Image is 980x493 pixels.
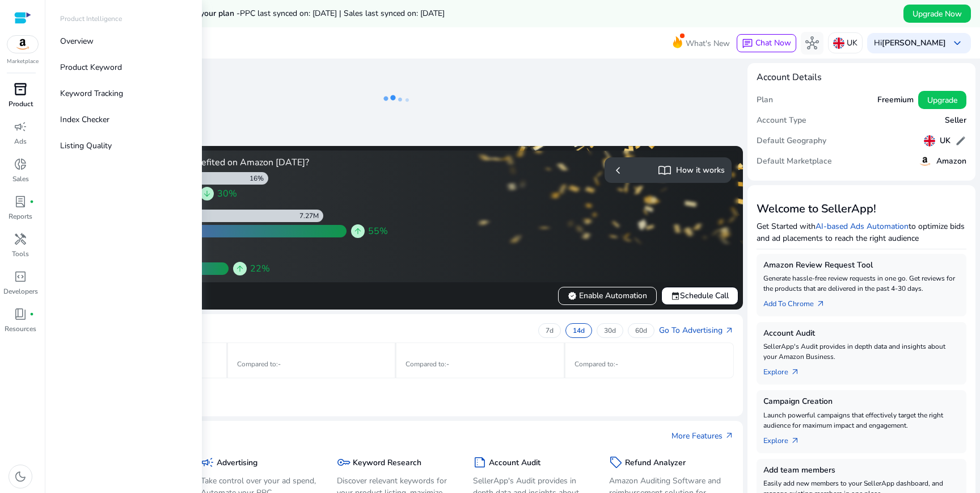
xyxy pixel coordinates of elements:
[874,39,946,47] p: Hi
[686,34,730,53] span: What's New
[60,14,122,24] p: Product Intelligence
[757,95,773,105] h5: Plan
[604,326,616,335] p: 30d
[918,154,932,168] img: amazon.svg
[801,32,823,55] button: hub
[235,264,244,273] span: arrow_upward
[558,287,657,305] button: verifiedEnable Automation
[940,136,951,146] h5: UK
[609,456,623,469] span: sell
[9,99,33,109] p: Product
[217,187,237,200] span: 30%
[742,38,753,49] span: chat
[676,166,725,176] h5: How it works
[240,8,445,19] span: PPC last synced on: [DATE] | Sales last synced on: [DATE]
[201,456,214,469] span: campaign
[936,157,966,166] h5: Amazon
[278,360,281,369] span: -
[299,211,323,220] div: 7.27M
[791,436,800,445] span: arrow_outward
[924,135,935,147] img: uk.svg
[61,157,392,168] h4: How Smart Automation users benefited on Amazon [DATE]?
[353,227,362,236] span: arrow_upward
[918,91,966,109] button: Upgrade
[763,410,960,431] p: Launch powerful campaigns that effectively target the right audience for maximum impact and engag...
[833,37,844,49] img: uk.svg
[60,114,109,126] p: Index Checker
[12,249,29,259] p: Tools
[14,82,27,96] span: inventory_2
[202,189,212,198] span: arrow_downward
[353,458,421,468] h5: Keyword Research
[757,72,822,83] h4: Account Details
[661,287,738,305] button: eventSchedule Call
[568,291,577,300] span: verified
[737,34,796,52] button: chatChat Now
[671,290,729,302] span: Schedule Call
[75,9,445,19] h5: Data syncs run less frequently on your plan -
[955,135,966,147] span: edit
[805,36,819,50] span: hub
[913,8,962,20] span: Upgrade Now
[635,326,647,335] p: 60d
[763,362,809,378] a: Explorearrow_outward
[615,360,618,369] span: -
[755,37,791,48] span: Chat Now
[405,359,555,369] p: Compared to :
[763,329,960,339] h5: Account Audit
[14,232,27,246] span: handyman
[945,116,966,126] h5: Seller
[29,312,34,316] span: fiber_manual_record
[763,341,960,362] p: SellerApp's Audit provides in depth data and insights about your Amazon Business.
[60,87,123,99] p: Keyword Tracking
[659,324,734,336] a: Go To Advertisingarrow_outward
[489,458,540,468] h5: Account Audit
[237,359,386,369] p: Compared to :
[757,220,966,244] p: Get Started with to optimize bids and ad placements to reach the right audience
[60,61,122,73] p: Product Keyword
[847,33,857,53] p: UK
[763,466,960,475] h5: Add team members
[757,202,966,216] h3: Welcome to SellerApp!
[757,157,832,166] h5: Default Marketplace
[625,458,686,468] h5: Refund Analyzer
[14,120,27,133] span: campaign
[250,174,268,183] div: 16%
[763,431,809,446] a: Explorearrow_outward
[816,299,825,308] span: arrow_outward
[725,431,734,440] span: arrow_outward
[763,261,960,270] h5: Amazon Review Request Tool
[816,221,909,232] a: AI-based Ads Automation
[14,307,27,321] span: book_4
[611,164,625,177] span: chevron_left
[60,140,112,152] p: Listing Quality
[3,286,38,296] p: Developers
[14,157,27,171] span: donut_small
[217,458,257,468] h5: Advertising
[60,35,94,47] p: Overview
[573,326,585,335] p: 14d
[29,199,34,204] span: fiber_manual_record
[951,36,964,50] span: keyboard_arrow_down
[725,326,734,335] span: arrow_outward
[658,164,671,177] span: import_contacts
[473,456,487,469] span: summarize
[7,57,39,66] p: Marketplace
[250,262,270,275] span: 22%
[763,294,834,310] a: Add To Chrome
[337,456,350,469] span: key
[9,211,32,222] p: Reports
[14,195,27,208] span: lab_profile
[7,36,38,53] img: amazon.svg
[12,174,29,184] p: Sales
[575,359,725,369] p: Compared to :
[882,37,946,48] b: [PERSON_NAME]
[763,273,960,294] p: Generate hassle-free review requests in one go. Get reviews for the products that are delivered i...
[877,95,914,105] h5: Freemium
[757,136,826,146] h5: Default Geography
[14,270,27,283] span: code_blocks
[791,367,800,377] span: arrow_outward
[368,224,388,238] span: 55%
[5,324,36,334] p: Resources
[568,290,647,302] span: Enable Automation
